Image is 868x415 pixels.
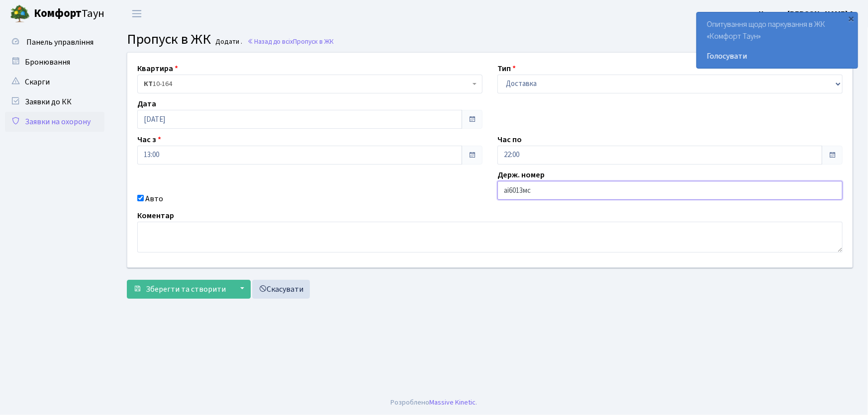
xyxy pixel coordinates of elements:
a: Massive Kinetic [430,397,476,408]
a: Назад до всіхПропуск в ЖК [247,37,334,46]
label: Держ. номер [497,169,545,181]
span: <b>КТ</b>&nbsp;&nbsp;&nbsp;&nbsp;10-164 [144,79,470,89]
label: Авто [145,193,163,205]
span: Зберегти та створити [146,284,226,295]
button: Зберегти та створити [127,280,232,299]
div: × [847,13,857,23]
span: Пропуск в ЖК [293,37,334,46]
a: Бронювання [5,52,104,72]
a: Цитрус [PERSON_NAME] А. [759,8,856,20]
a: Голосувати [707,50,848,62]
span: Пропуск в ЖК [127,29,211,49]
span: <b>КТ</b>&nbsp;&nbsp;&nbsp;&nbsp;10-164 [137,75,482,93]
a: Заявки до КК [5,92,104,112]
span: Панель управління [26,37,94,48]
label: Час з [137,134,161,146]
div: Опитування щодо паркування в ЖК «Комфорт Таун» [697,12,858,68]
a: Панель управління [5,32,104,52]
b: Комфорт [34,5,82,21]
div: Розроблено . [391,397,478,408]
small: Додати . [214,38,243,46]
a: Скасувати [252,280,310,299]
img: logo.png [10,4,30,24]
label: Квартира [137,63,178,75]
label: Дата [137,98,156,110]
span: Таун [34,5,104,22]
a: Заявки на охорону [5,112,104,132]
label: Коментар [137,210,174,222]
b: КТ [144,79,153,89]
button: Переключити навігацію [124,5,149,22]
label: Тип [497,63,516,75]
a: Скарги [5,72,104,92]
label: Час по [497,134,522,146]
input: AA0001AA [497,181,843,200]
